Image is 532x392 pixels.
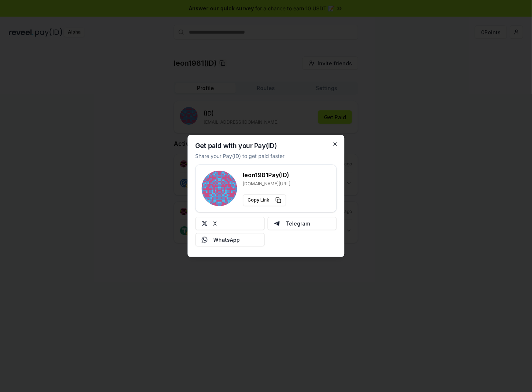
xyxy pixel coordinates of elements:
[274,221,280,227] img: Telegram
[202,237,208,243] img: Whatsapp
[243,195,286,206] button: Copy Link
[202,221,208,227] img: X
[196,217,265,230] button: X
[267,217,337,230] button: Telegram
[196,152,285,160] p: Share your Pay(ID) to get paid faster
[196,143,277,149] h2: Get paid with your Pay(ID)
[243,171,291,180] h3: leon1981 Pay(ID)
[196,233,265,247] button: WhatsApp
[243,181,291,187] p: [DOMAIN_NAME][URL]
